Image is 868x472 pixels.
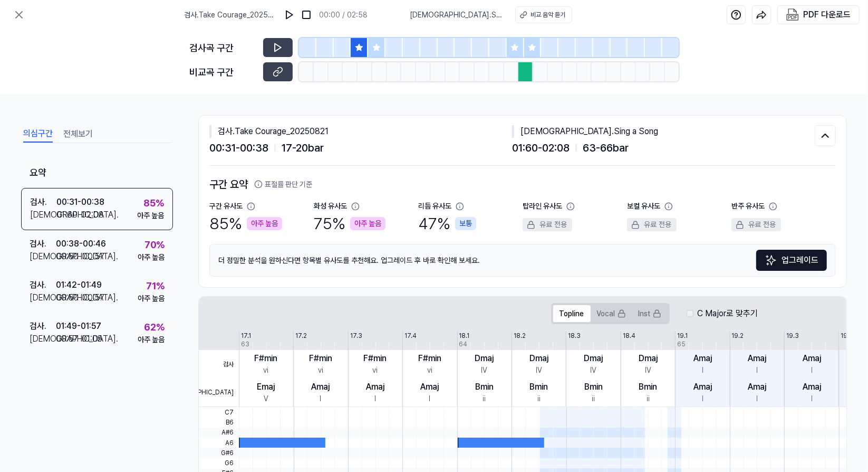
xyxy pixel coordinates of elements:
div: [DEMOGRAPHIC_DATA] . [30,291,56,304]
div: [DEMOGRAPHIC_DATA] . [30,250,56,263]
div: 01:42 - 01:49 [56,279,102,291]
div: vi [318,365,323,376]
div: F#min [418,352,441,365]
span: B6 [199,417,239,427]
div: 17.4 [404,331,417,341]
div: 리듬 유사도 [418,201,451,212]
div: 17.1 [241,331,251,341]
div: 아주 높음 [138,293,165,304]
span: 17 - 20 bar [282,140,324,156]
div: 아주 높음 [247,217,282,230]
span: G#6 [199,448,239,458]
div: Dmaj [475,352,494,365]
div: I [320,393,322,404]
button: 전체보기 [63,126,93,143]
button: 표절률 판단 기준 [254,179,312,190]
div: 19.1 [677,331,688,341]
div: V [264,393,268,404]
div: 유료 전용 [731,218,781,231]
img: play [284,10,295,20]
div: Dmaj [529,352,548,365]
div: I [702,365,703,376]
img: stop [301,10,312,20]
span: C7 [199,407,239,417]
div: 70 % [144,238,165,252]
div: 아주 높음 [350,217,385,230]
div: 검사곡 구간 [189,41,257,55]
div: Amaj [312,381,330,393]
div: 64 [459,339,468,349]
button: Topline [553,305,591,322]
div: 62 % [144,320,165,334]
div: 65 [677,339,686,349]
div: vi [264,365,269,376]
div: 18.4 [623,331,635,341]
div: F#min [364,352,387,365]
div: Amaj [693,381,712,393]
span: [DEMOGRAPHIC_DATA] [199,379,239,407]
div: 00:57 - 01:05 [56,333,102,345]
div: I [811,393,813,404]
div: 검사 . [30,279,56,291]
div: 보통 [455,217,476,230]
div: 01:49 - 01:57 [56,320,101,333]
div: 19.3 [786,331,799,341]
div: 63 [241,339,249,349]
div: [DEMOGRAPHIC_DATA] . Sing a Song [512,125,815,138]
div: 17.3 [350,331,362,341]
span: [DEMOGRAPHIC_DATA] . Sing a Song [410,10,503,21]
div: 47 % [418,212,476,235]
div: 반주 유사도 [731,201,765,212]
div: Amaj [803,352,821,365]
div: 검사 . [30,196,56,209]
span: A#6 [199,428,239,438]
img: Sparkles [765,254,777,267]
div: IV [645,365,651,376]
div: 19.4 [841,331,853,341]
div: Dmaj [639,352,658,365]
div: 00:50 - 00:57 [56,291,104,304]
button: Vocal [591,305,632,322]
span: 검사 . Take Courage_20250821 [184,10,277,21]
div: I [429,393,431,404]
div: 18.1 [459,331,470,341]
div: 보컬 유사도 [627,201,660,212]
span: A6 [199,438,239,448]
button: 업그레이드 [756,250,827,271]
span: 00:31 - 00:38 [209,140,268,156]
div: I [702,393,703,404]
div: Amaj [366,381,384,393]
div: IV [481,365,488,376]
div: vi [427,365,432,376]
div: vi [373,365,378,376]
div: 00:50 - 00:57 [56,250,104,263]
div: 아주 높음 [138,334,165,345]
div: 00:31 - 00:38 [56,196,104,209]
div: 75 % [314,212,385,235]
div: I [757,393,758,404]
button: 비교 음악 듣기 [515,6,572,23]
div: I [374,393,376,404]
div: 00:00 / 02:58 [319,10,368,21]
div: ii [537,393,541,404]
a: Sparkles업그레이드 [756,250,827,271]
div: 유료 전용 [627,218,677,231]
div: 아주 높음 [137,210,164,221]
div: Bmin [584,381,603,393]
div: [DEMOGRAPHIC_DATA] . [30,209,56,221]
div: 검사 . Take Courage_20250821 [209,125,512,138]
div: 탑라인 유사도 [523,201,562,212]
div: Bmin [639,381,658,393]
div: Amaj [748,381,767,393]
div: 18.2 [514,331,526,341]
div: IV [591,365,597,376]
span: G6 [199,458,239,468]
div: Amaj [421,381,439,393]
div: F#min [255,352,278,365]
div: 85 % [209,212,282,235]
span: 63 - 66 bar [583,140,629,156]
div: F#min [309,352,332,365]
span: 검사 [199,350,239,379]
div: 85 % [143,196,164,210]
